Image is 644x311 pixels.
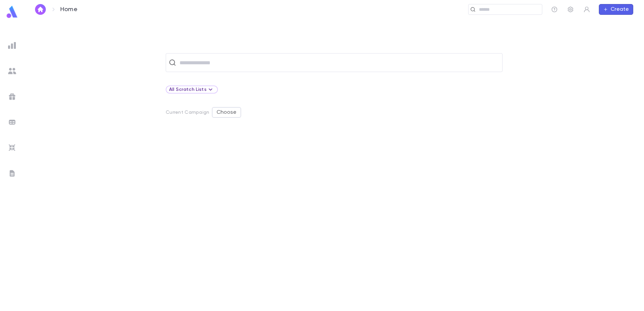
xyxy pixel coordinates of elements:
p: Home [60,6,77,13]
button: Choose [212,107,241,118]
img: letters_grey.7941b92b52307dd3b8a917253454ce1c.svg [8,169,16,177]
div: All Scratch Lists [169,85,215,94]
img: students_grey.60c7aba0da46da39d6d829b817ac14fc.svg [8,67,16,75]
p: Current Campaign [166,110,209,115]
img: imports_grey.530a8a0e642e233f2baf0ef88e8c9fcb.svg [8,144,16,152]
img: campaigns_grey.99e729a5f7ee94e3726e6486bddda8f1.svg [8,93,16,101]
button: Create [599,4,633,15]
img: batches_grey.339ca447c9d9533ef1741baa751efc33.svg [8,118,16,126]
div: All Scratch Lists [166,85,218,94]
img: logo [5,5,19,19]
img: reports_grey.c525e4749d1bce6a11f5fe2a8de1b229.svg [8,41,16,49]
img: home_white.a664292cf8c1dea59945f0da9f25487c.svg [36,7,44,12]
